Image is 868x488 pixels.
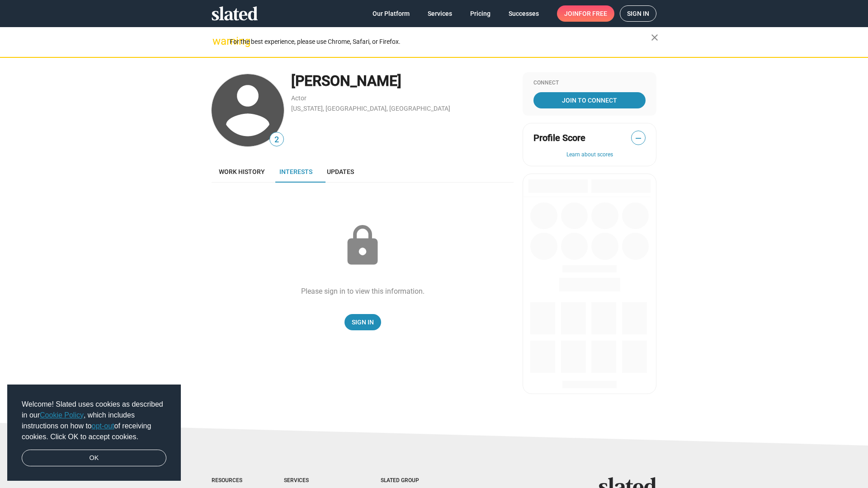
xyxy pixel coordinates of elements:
span: Successes [509,5,539,22]
div: Resources [212,477,248,484]
a: Updates [320,161,361,183]
span: Join To Connect [535,92,644,108]
div: Please sign in to view this information. [301,286,425,296]
a: Sign In [344,314,381,330]
div: [PERSON_NAME] [291,71,514,91]
a: Pricing [463,5,498,22]
a: Cookie Policy [40,411,84,419]
a: [US_STATE], [GEOGRAPHIC_DATA], [GEOGRAPHIC_DATA] [291,105,450,112]
a: Actor [291,94,307,102]
a: Join To Connect [533,92,646,108]
a: Joinfor free [557,5,614,22]
span: Welcome! Slated uses cookies as described in our , which includes instructions on how to of recei... [22,399,166,442]
mat-icon: warning [212,36,223,47]
a: opt-out [92,422,114,430]
a: Services [420,5,459,22]
span: Work history [219,168,265,175]
a: Sign in [620,5,656,22]
span: Our Platform [373,5,410,22]
span: Updates [327,168,354,175]
a: Our Platform [365,5,417,22]
span: for free [579,5,607,22]
div: Services [284,477,344,484]
a: Work history [212,161,272,183]
mat-icon: lock [340,223,385,268]
span: Interests [279,168,312,175]
div: cookieconsent [7,385,181,481]
span: 2 [270,134,283,146]
span: Join [564,5,607,22]
span: — [632,132,645,144]
span: Services [428,5,452,22]
span: Pricing [470,5,491,22]
div: Connect [533,80,646,87]
span: Sign In [352,314,374,330]
a: Interests [272,161,320,183]
span: Sign in [627,6,649,21]
span: Profile Score [533,132,585,144]
div: For the best experience, please use Chrome, Safari, or Firefox. [230,36,651,48]
button: Learn about scores [533,151,646,159]
a: dismiss cookie message [22,450,166,467]
mat-icon: close [649,32,660,43]
a: Successes [501,5,546,22]
div: Slated Group [381,477,442,484]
